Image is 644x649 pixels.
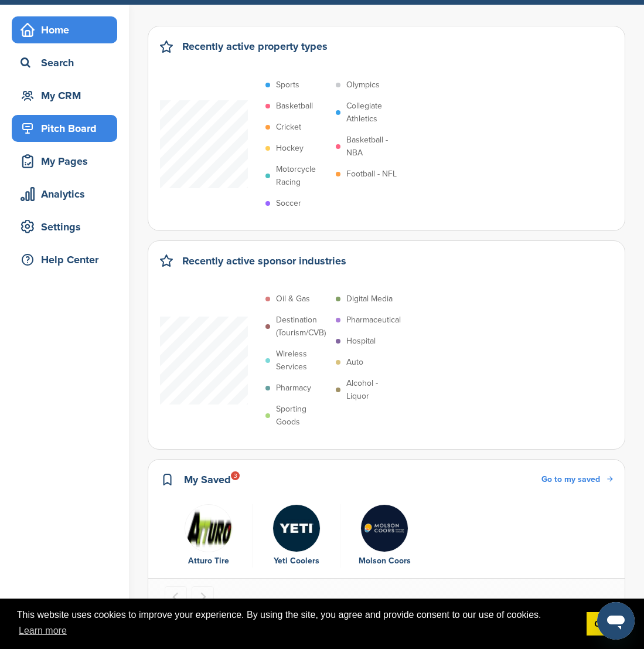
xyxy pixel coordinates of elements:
[18,184,117,205] div: Analytics
[12,49,117,76] a: Search
[346,79,380,91] p: Olympics
[12,16,117,43] a: Home
[165,504,253,568] div: 1 of 3
[18,249,117,270] div: Help Center
[541,474,600,484] span: Go to my saved
[165,586,187,609] button: Previous slide
[587,612,627,636] a: dismiss cookie message
[340,504,428,568] div: 3 of 3
[346,377,400,403] p: Alcohol - Liquor
[12,181,117,208] a: Analytics
[12,82,117,109] a: My CRM
[276,403,330,429] p: Sporting Goods
[346,293,393,305] p: Digital Media
[276,293,310,305] p: Oil & Gas
[346,100,400,125] p: Collegiate Athletics
[346,335,376,348] p: Hospital
[12,115,117,142] a: Pitch Board
[276,121,301,134] p: Cricket
[276,163,330,189] p: Motorcycle Racing
[171,555,246,568] div: Atturo Tire
[346,168,397,181] p: Football - NFL
[541,473,613,486] a: Go to my saved
[18,216,117,237] div: Settings
[18,19,117,40] div: Home
[276,100,313,113] p: Basketball
[276,314,330,339] p: Destination (Tourism/CVB)
[185,504,233,552] img: Screen shot 2018 03 15 at 10.35.06 am
[253,504,340,568] div: 2 of 3
[597,602,635,640] iframe: Button to launch messaging window
[276,79,299,91] p: Sports
[276,142,304,155] p: Hockey
[12,213,117,240] a: Settings
[18,85,117,106] div: My CRM
[346,134,400,159] p: Basketball - NBA
[171,504,246,568] a: Screen shot 2018 03 15 at 10.35.06 am Atturo Tire
[17,622,69,640] a: learn more about cookies
[346,504,422,568] a: Molson coors logo Molson Coors
[346,356,363,369] p: Auto
[182,38,328,55] h2: Recently active property types
[258,504,334,568] a: Lvn7baau 400x400 Yeti Coolers
[276,382,311,395] p: Pharmacy
[184,471,231,488] h2: My Saved
[17,608,577,640] span: This website uses cookies to improve your experience. By using the site, you agree and provide co...
[258,555,334,568] div: Yeti Coolers
[346,314,401,327] p: Pharmaceutical
[231,471,240,480] div: 3
[18,151,117,172] div: My Pages
[272,504,321,552] img: Lvn7baau 400x400
[12,148,117,175] a: My Pages
[18,52,117,73] div: Search
[276,197,301,210] p: Soccer
[182,253,346,269] h2: Recently active sponsor industries
[346,555,422,568] div: Molson Coors
[276,348,330,373] p: Wireless Services
[18,118,117,139] div: Pitch Board
[192,586,214,609] button: Next slide
[12,246,117,273] a: Help Center
[360,504,408,552] img: Molson coors logo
